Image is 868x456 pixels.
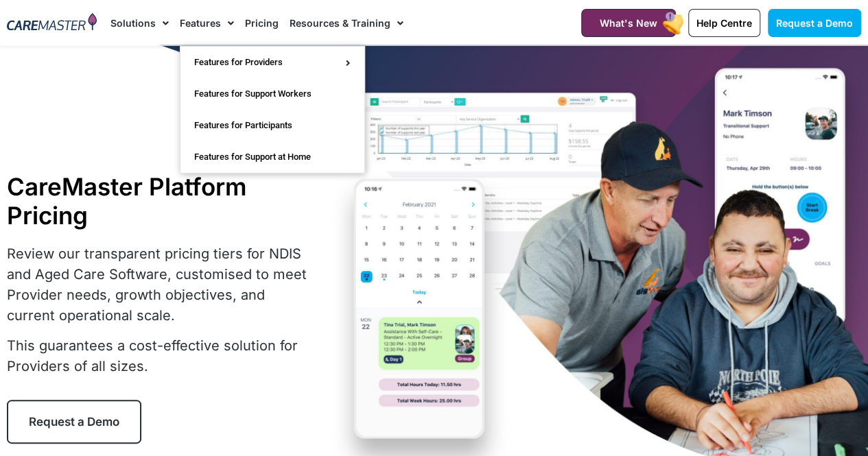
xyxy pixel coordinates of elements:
a: Features for Providers [180,47,364,78]
h1: CareMaster Platform Pricing [7,172,310,230]
a: Request a Demo [7,400,141,444]
p: This guarantees a cost-effective solution for Providers of all sizes. [7,335,310,376]
span: Help Centre [696,17,752,29]
span: Request a Demo [776,17,853,29]
a: Features for Participants [180,110,364,141]
a: Features for Support at Home [180,141,364,173]
a: Help Centre [688,9,760,37]
a: Features for Support Workers [180,78,364,110]
span: What's New [600,17,657,29]
a: What's New [581,9,676,37]
img: CareMaster Logo [7,13,97,33]
a: Request a Demo [768,9,861,37]
ul: Features [180,46,365,173]
p: Review our transparent pricing tiers for NDIS and Aged Care Software, customised to meet Provider... [7,243,310,326]
span: Request a Demo [29,415,119,429]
